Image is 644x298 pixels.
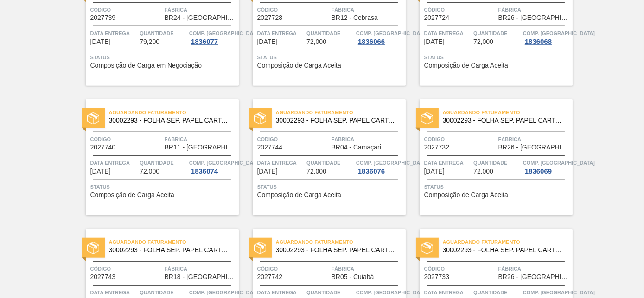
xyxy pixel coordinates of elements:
span: BR26 - Uberlândia [498,144,570,151]
span: 2027728 [257,14,283,21]
span: Data entrega [90,158,138,168]
span: 2027724 [424,14,450,21]
span: Fábrica [498,5,570,14]
span: 21/10/2025 [424,38,445,45]
div: 1836068 [523,38,554,45]
span: Quantidade [140,288,187,297]
span: Data entrega [90,29,138,38]
div: 1836069 [523,168,554,175]
span: 30002293 - FOLHA SEP. PAPEL CARTAO 1200x1000M 350g [109,247,231,254]
span: 2027742 [257,273,283,280]
span: Comp. Carga [189,158,261,168]
span: Comp. Carga [356,29,428,38]
img: status [254,112,266,124]
img: status [87,112,99,124]
span: Aguardando Faturamento [443,237,573,247]
span: Quantidade [473,288,521,297]
span: Quantidade [306,158,354,168]
span: Data entrega [424,158,472,168]
span: Quantidade [473,29,521,38]
a: statusAguardando Faturamento30002293 - FOLHA SEP. PAPEL CARTAO 1200x1000M 350gCódigo2027744Fábric... [239,99,406,215]
span: Fábrica [165,264,236,273]
span: Fábrica [165,135,236,144]
span: 24/10/2025 [424,168,445,175]
span: Comp. Carga [523,288,595,297]
img: status [421,112,433,124]
span: Status [257,182,403,192]
a: statusAguardando Faturamento30002293 - FOLHA SEP. PAPEL CARTAO 1200x1000M 350gCódigo2027732Fábric... [406,99,573,215]
span: Quantidade [306,288,354,297]
a: Comp. [GEOGRAPHIC_DATA]1836069 [523,158,570,175]
span: Composição de Carga Aceita [257,62,341,69]
span: BR05 - Cuiabá [332,273,374,280]
span: Quantidade [140,29,187,38]
span: Composição de Carga Aceita [90,192,174,199]
div: 1836074 [189,168,220,175]
span: 24/10/2025 [257,168,278,175]
span: BR12 - Cebrasa [332,14,378,21]
span: 30002293 - FOLHA SEP. PAPEL CARTAO 1200x1000M 350g [276,247,398,254]
span: Fábrica [498,264,570,273]
span: Código [90,264,162,273]
span: 30002293 - FOLHA SEP. PAPEL CARTAO 1200x1000M 350g [443,117,565,124]
span: 2027740 [90,144,116,151]
a: statusAguardando Faturamento30002293 - FOLHA SEP. PAPEL CARTAO 1200x1000M 350gCódigo2027740Fábric... [72,99,239,215]
span: Aguardando Faturamento [109,237,239,247]
span: BR24 - Ponta Grossa [165,14,236,21]
span: Código [424,5,496,14]
span: Fábrica [332,5,403,14]
span: 2027744 [257,144,283,151]
span: 30002293 - FOLHA SEP. PAPEL CARTAO 1200x1000M 350g [109,117,231,124]
span: Fábrica [165,5,236,14]
span: Quantidade [473,158,521,168]
span: 72,000 [306,168,326,175]
span: Comp. Carga [189,29,261,38]
span: 72,000 [473,168,493,175]
span: BR26 - Uberlândia [498,14,570,21]
span: BR26 - Uberlândia [498,273,570,280]
img: status [254,242,266,254]
span: 2027733 [424,273,450,280]
a: Comp. [GEOGRAPHIC_DATA]1836074 [189,158,236,175]
span: Status [90,53,236,62]
span: 2027732 [424,144,450,151]
span: 22/10/2025 [90,168,111,175]
span: BR11 - São Luís [165,144,236,151]
img: status [87,242,99,254]
span: BR04 - Camaçari [332,144,381,151]
span: 72,000 [473,38,493,45]
span: Data entrega [424,288,472,297]
span: Comp. Carga [356,158,428,168]
a: Comp. [GEOGRAPHIC_DATA]1836077 [189,29,236,45]
span: Composição de Carga Aceita [257,192,341,199]
span: Status [90,182,236,192]
span: 30002293 - FOLHA SEP. PAPEL CARTAO 1200x1000M 350g [443,247,565,254]
span: Status [257,53,403,62]
a: Comp. [GEOGRAPHIC_DATA]1836068 [523,29,570,45]
span: Status [424,182,570,192]
span: Composição de Carga Aceita [424,192,508,199]
span: Aguardando Faturamento [276,237,406,247]
span: Aguardando Faturamento [443,108,573,117]
a: Comp. [GEOGRAPHIC_DATA]1836076 [356,158,403,175]
span: Comp. Carga [523,29,595,38]
span: Composição de Carga Aceita [424,62,508,69]
div: 1836077 [189,38,220,45]
span: Quantidade [306,29,354,38]
span: Código [90,5,162,14]
span: BR18 - Pernambuco [165,273,236,280]
span: Comp. Carga [356,288,428,297]
span: Quantidade [140,158,187,168]
span: 79,200 [140,38,159,45]
span: Data entrega [90,288,138,297]
span: Aguardando Faturamento [109,108,239,117]
span: 72,000 [140,168,159,175]
span: 72,000 [306,38,326,45]
span: Data entrega [257,29,305,38]
span: Composição de Carga em Negociação [90,62,202,69]
a: Comp. [GEOGRAPHIC_DATA]1836066 [356,29,403,45]
div: 1836076 [356,168,387,175]
span: Código [424,135,496,144]
span: Comp. Carga [523,158,595,168]
img: status [421,242,433,254]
